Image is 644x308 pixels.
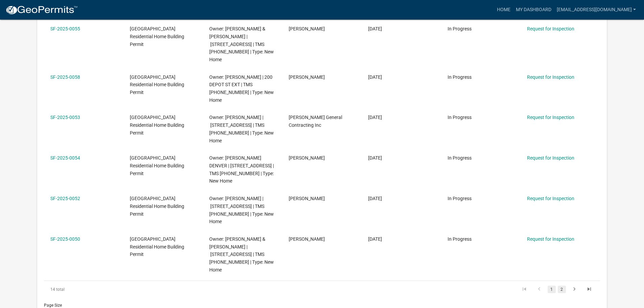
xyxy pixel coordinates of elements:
[50,236,80,242] a: SF-2025-0050
[527,196,574,201] a: Request for Inspection
[368,26,382,31] span: 03/28/2025
[448,115,472,120] span: In Progress
[289,155,325,161] span: MARTIN OVERHOLT
[558,286,566,293] a: 2
[368,74,382,80] span: 03/26/2025
[527,155,574,161] a: Request for Inspection
[547,284,557,295] li: page 1
[130,115,184,136] span: Abbeville County Residential Home Building Permit
[130,26,184,47] span: Abbeville County Residential Home Building Permit
[289,115,342,128] span: Sommers General Contracting Inc
[50,26,80,31] a: SF-2025-0055
[368,115,382,120] span: 03/26/2025
[527,236,574,242] a: Request for Inspection
[368,155,382,161] span: 03/26/2025
[50,115,80,120] a: SF-2025-0053
[130,74,184,95] span: Abbeville County Residential Home Building Permit
[209,74,274,103] span: Owner: ALLEN WILLIAM MURRAY | 200 DEPOT ST EXT | TMS 034-00-00-095 | Type: New Home
[209,196,274,224] span: Owner: MATTESON RANDY | 123 HWY 72 E | TMS 110-00-00-003 | Type: New Home
[289,26,325,31] span: Charlene Silva
[557,284,567,295] li: page 2
[448,236,472,242] span: In Progress
[513,3,554,16] a: My Dashboard
[50,196,80,201] a: SF-2025-0052
[568,286,581,293] a: go to next page
[527,115,574,120] a: Request for Inspection
[50,74,80,80] a: SF-2025-0058
[289,196,325,201] span: Randy
[368,236,382,242] span: 03/20/2025
[50,155,80,161] a: SF-2025-0054
[448,74,472,80] span: In Progress
[289,74,325,80] span: Cindy Cordell
[494,3,513,16] a: Home
[209,155,274,184] span: Owner: SCHWARTZ DENVER | 690 HWY 185 S | TMS 051-00-00-072 | Type: New Home
[130,196,184,217] span: Abbeville County Residential Home Building Permit
[554,3,639,16] a: [EMAIL_ADDRESS][DOMAIN_NAME]
[527,74,574,80] a: Request for Inspection
[448,26,472,31] span: In Progress
[533,286,546,293] a: go to previous page
[583,286,596,293] a: go to last page
[527,26,574,31] a: Request for Inspection
[448,196,472,201] span: In Progress
[518,286,531,293] a: go to first page
[209,236,274,273] span: Owner: JEFFERIES BRETT & ANNA | 200 MT OLIVE CHURCH RD | TMS 096-00-00-376 | Type: New Home
[448,155,472,161] span: In Progress
[289,236,325,242] span: Jonah Stone
[209,115,274,143] span: Owner: STOLL BRADLEY | 250 COLD SPRINGS CENTER RD | TMS 070-00-00-134 | Type: New Home
[368,196,382,201] span: 03/25/2025
[209,26,274,62] span: Owner: PAYNE LYNDAL S. & CHERYL | 46 CREEKPOINT DR | TMS 054-00-01-060 | Type: New Home
[44,281,154,298] div: 14 total
[130,236,184,257] span: Abbeville County Residential Home Building Permit
[130,155,184,176] span: Abbeville County Residential Home Building Permit
[548,286,556,293] a: 1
